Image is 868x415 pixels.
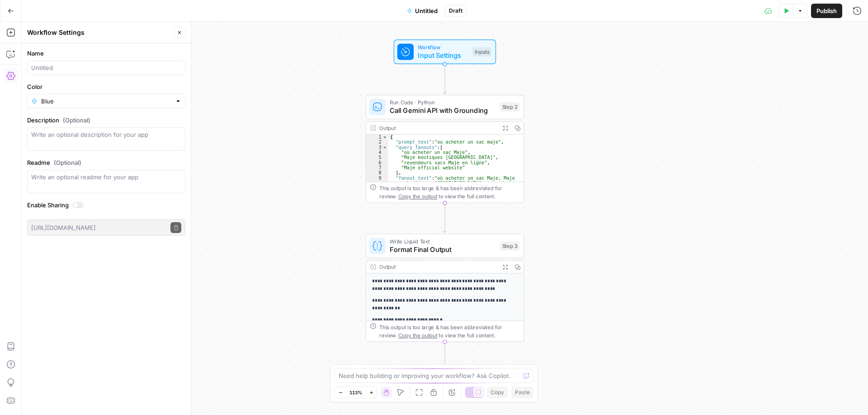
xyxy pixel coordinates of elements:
div: Step 3 [500,241,519,250]
span: Write Liquid Text [390,237,496,245]
div: WorkflowInput SettingsInputs [366,40,524,64]
span: Copy the output [398,193,437,200]
span: Publish [816,6,837,15]
span: Paste [515,388,530,396]
div: 7 [366,165,388,170]
g: Edge from start to step_2 [443,64,447,94]
input: Untitled [31,63,181,72]
label: Color [27,82,185,91]
div: 5 [366,155,388,160]
div: This output is too large & has been abbreviated for review. to view the full content. [379,184,519,201]
span: 113% [349,389,362,396]
span: Toggle code folding, rows 3 through 8 [382,145,387,150]
span: Call Gemini API with Grounding [390,106,496,116]
div: This output is too large & has been abbreviated for review. to view the full content. [379,323,519,339]
div: Step 2 [500,103,519,112]
span: (Optional) [63,116,90,125]
label: Enable Sharing [27,201,185,210]
span: Copy [491,388,504,396]
label: Name [27,49,185,58]
span: (Optional) [54,158,81,167]
span: Input Settings [418,50,468,61]
div: Run Code · PythonCall Gemini API with GroundingStep 2Output{ "prompt_text":"ou acheter un sac maj... [366,95,524,203]
div: 9 [366,175,388,191]
span: Workflow [418,43,468,51]
div: Workflow Settings [27,28,171,37]
span: Format Final Output [390,244,496,255]
g: Edge from step_3 to end [443,342,447,372]
div: Output [379,263,496,271]
label: Readme [27,158,185,167]
div: 1 [366,135,388,140]
span: Copy the output [398,332,437,339]
div: 4 [366,150,388,155]
div: 3 [366,145,388,150]
button: Untitled [401,4,443,18]
span: Draft [449,7,462,15]
div: Output [379,124,496,132]
button: Paste [511,387,533,398]
button: Publish [811,4,842,18]
div: 6 [366,160,388,165]
span: Run Code · Python [390,98,496,107]
button: Copy [487,387,508,398]
span: Toggle code folding, rows 1 through 11 [382,135,387,140]
div: 2 [366,140,388,145]
span: Untitled [415,6,438,15]
div: 8 [366,170,388,175]
div: Inputs [472,47,491,56]
label: Description [27,116,185,125]
g: Edge from step_2 to step_3 [443,203,447,233]
input: Blue [41,97,171,106]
